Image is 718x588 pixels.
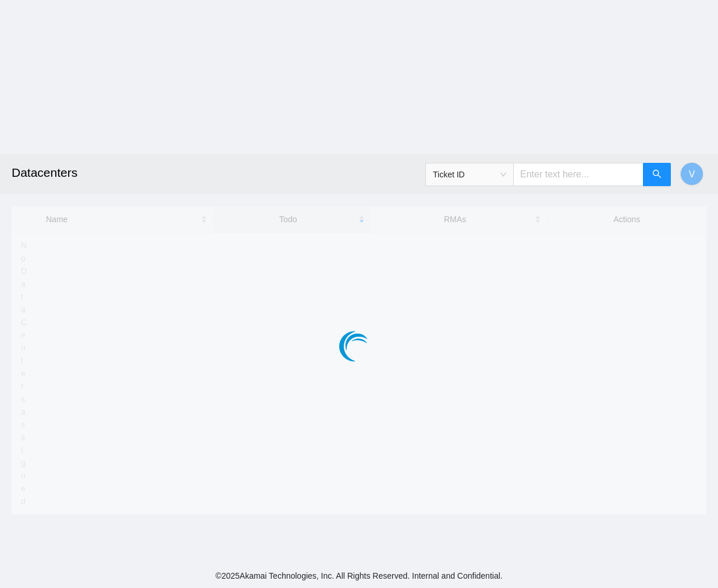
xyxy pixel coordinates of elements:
button: V [680,162,703,186]
h2: Datacenters [12,154,498,191]
button: search [643,163,671,186]
span: Ticket ID [433,166,506,183]
span: V [689,167,695,181]
input: Enter text here... [513,163,644,186]
span: search [652,169,662,180]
